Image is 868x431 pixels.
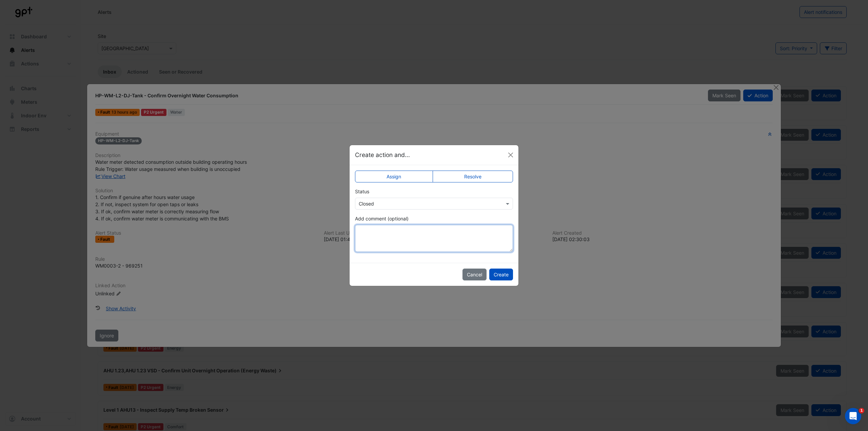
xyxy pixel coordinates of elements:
[859,408,864,413] span: 1
[433,171,513,182] label: Resolve
[355,151,410,159] h5: Create action and...
[355,215,409,222] label: Add comment (optional)
[845,408,861,424] iframe: Intercom live chat
[506,150,516,160] button: Close
[462,269,487,280] button: Cancel
[355,171,433,182] label: Assign
[355,188,369,195] label: Status
[489,269,513,280] button: Create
